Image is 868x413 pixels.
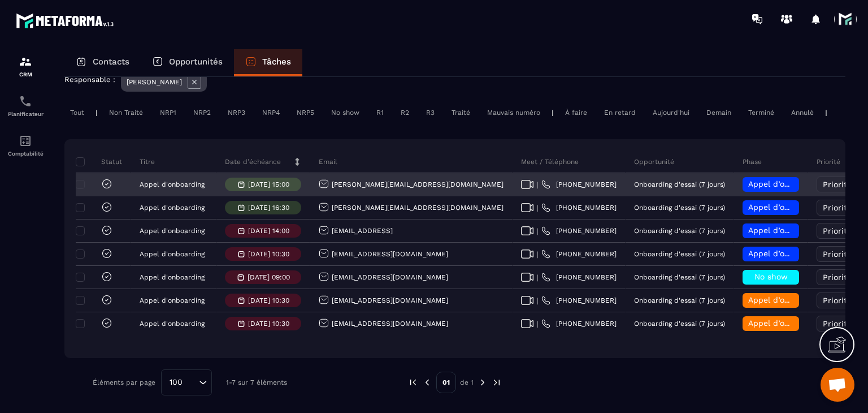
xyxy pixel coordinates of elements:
p: Opportunité [634,157,674,166]
p: Tâches [262,57,291,67]
p: Planificateur [3,111,48,117]
span: | [537,250,539,259]
a: [PHONE_NUMBER] [541,180,617,189]
div: À faire [559,106,593,119]
p: Appel d'onboarding [140,180,205,188]
p: [DATE] 15:00 [248,180,289,188]
span: Priorité [823,249,852,259]
p: Éléments par page [93,378,155,386]
p: [DATE] 10:30 [248,320,289,328]
span: Appel d’onboarding terminée [748,319,861,328]
img: prev [408,377,418,388]
p: [DATE] 16:30 [248,204,289,212]
div: NRP1 [154,106,182,119]
div: Demain [701,106,737,119]
a: [PHONE_NUMBER] [541,319,617,328]
span: 100 [166,376,186,389]
div: NRP4 [257,106,285,119]
div: Ouvrir le chat [821,368,854,402]
div: Mauvais numéro [481,106,546,119]
span: Priorité [823,273,852,282]
span: Priorité [823,203,852,212]
p: Phase [743,157,762,166]
div: R2 [395,106,415,119]
p: | [552,109,554,117]
div: NRP2 [188,106,216,119]
p: [DATE] 14:00 [248,227,289,235]
input: Search for option [186,376,196,389]
span: Priorité [823,226,852,235]
p: Onboarding d'essai (7 jours) [634,227,725,235]
p: de 1 [460,378,474,387]
a: [PHONE_NUMBER] [541,273,617,282]
a: [PHONE_NUMBER] [541,203,617,212]
p: Opportunités [169,57,223,67]
div: Aujourd'hui [647,106,695,119]
p: [PERSON_NAME] [127,78,182,86]
span: | [537,180,539,189]
span: No show [754,272,788,281]
p: Date d’échéance [225,157,281,166]
span: | [537,204,539,212]
p: Appel d'onboarding [140,273,205,281]
span: Priorité [823,180,852,189]
span: Appel d’onboarding planifié [748,249,855,258]
p: [DATE] 10:30 [248,296,289,304]
img: next [478,377,488,388]
span: Priorité [823,319,852,328]
p: CRM [3,71,48,78]
div: Traité [446,106,476,119]
a: schedulerschedulerPlanificateur [3,86,48,126]
p: Onboarding d'essai (7 jours) [634,273,725,281]
p: 01 [436,372,456,393]
a: formationformationCRM [3,46,48,86]
img: next [492,377,502,388]
p: Onboarding d'essai (7 jours) [634,250,725,258]
div: NRP3 [222,106,251,119]
p: Onboarding d'essai (7 jours) [634,204,725,212]
p: [DATE] 09:00 [248,273,290,281]
img: prev [422,377,432,388]
a: [PHONE_NUMBER] [541,296,617,305]
span: | [537,273,539,282]
p: Onboarding d'essai (7 jours) [634,296,725,304]
div: En retard [598,106,641,119]
div: Terminé [743,106,780,119]
p: Onboarding d'essai (7 jours) [634,320,725,328]
p: Comptabilité [3,150,48,157]
span: Appel d’onboarding planifié [748,226,855,235]
span: | [537,296,539,305]
div: Annulé [785,106,819,119]
span: | [537,227,539,235]
div: No show [325,106,365,119]
p: Onboarding d'essai (7 jours) [634,180,725,188]
p: | [825,109,827,117]
div: R1 [371,106,389,119]
p: Appel d'onboarding [140,227,205,235]
span: Appel d’onboarding terminée [748,295,861,304]
a: [PHONE_NUMBER] [541,249,617,259]
a: Contacts [64,49,141,76]
img: scheduler [19,94,32,108]
div: R3 [420,106,440,119]
img: logo [16,10,118,31]
a: [PHONE_NUMBER] [541,226,617,235]
div: NRP5 [291,106,320,119]
img: formation [19,55,32,68]
p: Meet / Téléphone [521,157,579,166]
p: Email [319,157,337,166]
a: Tâches [234,49,302,76]
div: Tout [64,106,90,119]
p: Statut [79,157,122,166]
img: accountant [19,134,32,148]
div: Search for option [161,369,212,395]
p: Appel d'onboarding [140,204,205,212]
p: Appel d'onboarding [140,250,205,258]
span: Appel d’onboarding planifié [748,203,855,212]
p: [DATE] 10:30 [248,250,289,258]
p: | [96,109,98,117]
span: | [537,320,539,328]
span: Appel d’onboarding planifié [748,179,855,188]
div: Non Traité [103,106,149,119]
p: Titre [140,157,155,166]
